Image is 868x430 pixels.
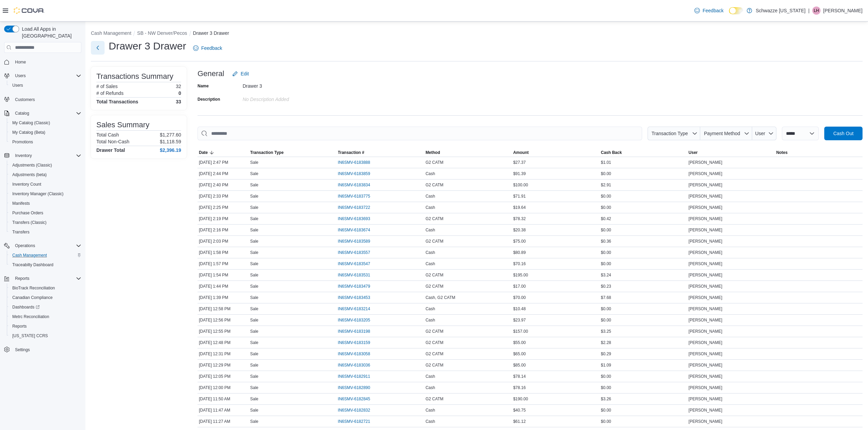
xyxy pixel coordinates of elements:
[338,282,377,290] button: IN6SMV-6183479
[7,227,84,237] button: Transfers
[10,228,81,236] span: Transfers
[425,272,443,278] span: G2 CATM
[7,199,84,208] button: Manifests
[1,151,84,160] button: Inventory
[250,205,258,210] p: Sale
[12,295,53,300] span: Canadian Compliance
[512,148,600,157] button: Amount
[12,220,46,225] span: Transfers (Classic)
[338,271,377,279] button: IN6SMV-6183531
[425,250,435,255] span: Cash
[198,248,249,257] div: [DATE] 1:58 PM
[337,148,424,157] button: Transaction #
[338,329,370,334] span: IN6SMV-6183198
[808,6,810,15] p: |
[338,374,370,379] span: IN6SMV-6182911
[10,81,81,89] span: Users
[176,99,181,104] h4: 33
[10,119,81,127] span: My Catalog (Classic)
[198,215,249,223] div: [DATE] 2:19 PM
[12,182,41,187] span: Inventory Count
[689,284,722,289] span: [PERSON_NAME]
[91,30,131,36] button: Cash Management
[4,54,81,372] nav: Complex example
[648,127,700,140] button: Transaction Type
[704,131,740,136] span: Payment Method
[250,216,258,221] p: Sale
[96,139,130,144] h6: Total Non-Cash
[96,90,123,96] h6: # of Refunds
[7,218,84,227] button: Transfers (Classic)
[15,59,26,65] span: Home
[729,7,743,14] input: Dark Mode
[10,303,81,311] span: Dashboards
[7,331,84,341] button: [US_STATE] CCRS
[243,94,334,102] div: No Description added
[12,253,47,258] span: Cash Management
[338,295,370,300] span: IN6SMV-6183453
[599,260,687,268] div: $0.00
[96,84,118,89] h6: # of Sales
[12,83,23,88] span: Users
[775,148,863,157] button: Notes
[338,417,377,426] button: IN6SMV-6182721
[250,160,258,165] p: Sale
[338,339,377,347] button: IN6SMV-6183159
[7,170,84,180] button: Adjustments (beta)
[15,97,35,102] span: Customers
[198,282,249,290] div: [DATE] 1:44 PM
[10,251,50,259] a: Cash Management
[689,239,722,244] span: [PERSON_NAME]
[1,274,84,283] button: Reports
[10,261,81,269] span: Traceabilty Dashboard
[10,199,32,207] a: Manifests
[10,228,32,236] a: Transfers
[689,205,722,210] span: [PERSON_NAME]
[689,272,722,278] span: [PERSON_NAME]
[752,127,776,140] button: User
[513,160,526,165] span: $27.37
[338,384,377,392] button: IN6SMV-6182890
[338,406,377,414] button: IN6SMV-6182832
[12,58,29,66] a: Home
[198,170,249,178] div: [DATE] 2:44 PM
[10,261,56,269] a: Traceabilty Dashboard
[687,148,775,157] button: User
[10,284,81,292] span: BioTrack Reconciliation
[689,150,698,155] span: User
[338,396,370,402] span: IN6SMV-6182845
[10,119,53,127] a: My Catalog (Classic)
[338,205,370,210] span: IN6SMV-6183722
[10,190,66,198] a: Inventory Manager (Classic)
[776,150,787,155] span: Notes
[109,39,186,53] h1: Drawer 3 Drawer
[599,282,687,290] div: $0.23
[12,262,53,268] span: Traceabilty Dashboard
[199,150,208,155] span: Date
[250,250,258,255] p: Sale
[12,96,38,104] a: Customers
[243,81,334,89] div: Drawer 3
[12,172,47,177] span: Adjustments (beta)
[689,250,722,255] span: [PERSON_NAME]
[15,73,26,78] span: Users
[689,182,722,188] span: [PERSON_NAME]
[10,190,81,198] span: Inventory Manager (Classic)
[7,250,84,260] button: Cash Management
[599,215,687,223] div: $0.42
[12,139,33,145] span: Promotions
[1,57,84,67] button: Home
[198,271,249,279] div: [DATE] 1:54 PM
[160,132,181,138] p: $1,277.60
[250,227,258,233] p: Sale
[15,243,35,248] span: Operations
[7,208,84,218] button: Purchase Orders
[824,127,863,140] button: Cash Out
[689,160,722,165] span: [PERSON_NAME]
[12,152,81,160] span: Inventory
[12,120,50,126] span: My Catalog (Classic)
[10,332,81,340] span: Washington CCRS
[250,193,258,199] p: Sale
[703,7,723,14] span: Feedback
[193,30,229,36] button: Drawer 3 Drawer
